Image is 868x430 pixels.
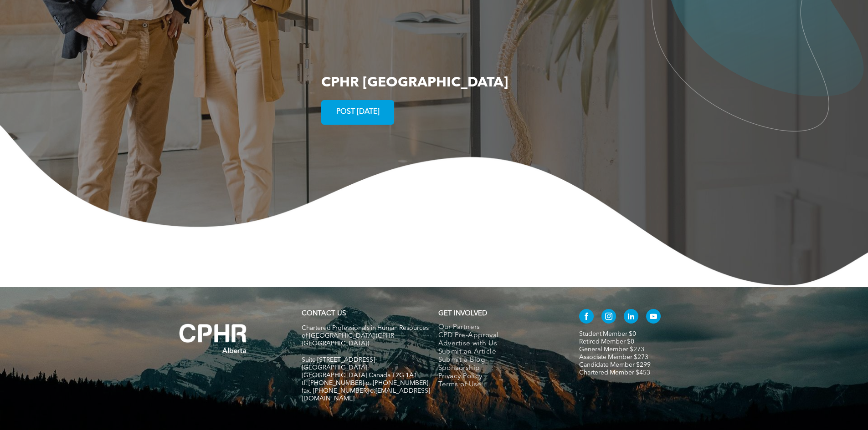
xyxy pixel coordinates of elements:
[438,310,487,317] span: GET INVOLVED
[302,357,375,363] span: Suite [STREET_ADDRESS]
[579,309,594,326] a: facebook
[438,356,560,364] a: Submit a Blog
[601,309,616,326] a: instagram
[579,346,644,353] a: General Member $273
[438,332,560,340] a: CPD Pre-Approval
[321,100,394,125] a: POST [DATE]
[438,364,560,373] a: Sponsorship
[646,309,661,326] a: youtube
[302,364,417,379] span: [GEOGRAPHIC_DATA], [GEOGRAPHIC_DATA] Canada T2G 1A1
[438,373,560,381] a: Privacy Policy
[438,381,560,389] a: Terms of Use
[302,388,430,402] span: fax. [PHONE_NUMBER] e:[EMAIL_ADDRESS][DOMAIN_NAME]
[579,369,650,376] a: Chartered Member $453
[438,340,560,348] a: Advertise with Us
[624,309,638,326] a: linkedin
[579,331,636,337] a: Student Member $0
[161,305,266,372] img: A white background with a few lines on it
[333,103,383,121] span: POST [DATE]
[579,354,648,360] a: Associate Member $273
[438,348,560,356] a: Submit an Article
[579,362,651,368] a: Candidate Member $299
[302,380,428,386] span: tf. [PHONE_NUMBER] p. [PHONE_NUMBER]
[302,310,346,317] a: CONTACT US
[302,325,429,347] span: Chartered Professionals in Human Resources of [GEOGRAPHIC_DATA] (CPHR [GEOGRAPHIC_DATA])
[321,76,508,90] span: CPHR [GEOGRAPHIC_DATA]
[438,324,560,332] a: Our Partners
[579,339,634,345] a: Retired Member $0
